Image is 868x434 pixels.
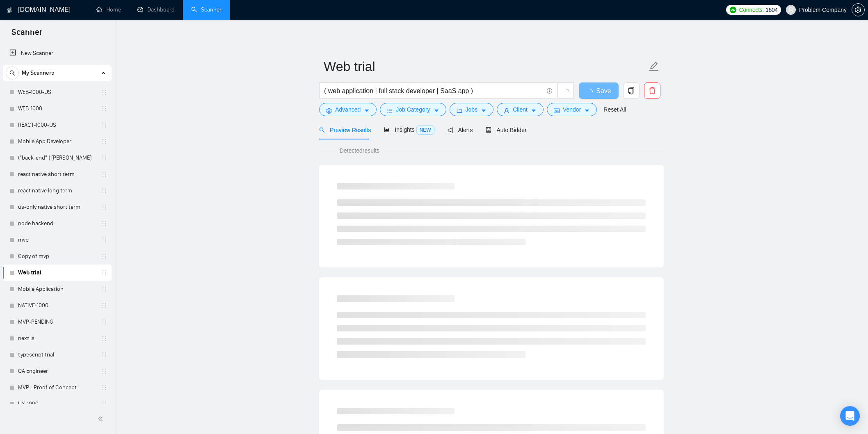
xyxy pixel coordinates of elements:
[579,82,619,99] button: Save
[137,6,175,13] a: dashboardDashboard
[547,103,597,116] button: idcardVendorcaret-down
[101,302,107,309] span: holder
[18,199,96,215] a: us-only native short term
[6,66,19,80] button: search
[18,248,96,265] a: Copy of mvp
[9,45,105,62] a: New Scanner
[18,281,96,297] a: Mobile Application
[6,70,18,76] span: search
[7,4,13,17] img: logo
[101,253,107,260] span: holder
[101,171,107,178] span: holder
[101,187,107,194] span: holder
[596,86,611,96] span: Save
[486,127,491,133] span: robot
[101,89,107,96] span: holder
[101,270,107,276] span: holder
[5,26,49,43] span: Scanner
[644,87,660,94] span: delete
[98,415,106,423] span: double-left
[547,88,552,94] span: info-circle
[457,107,462,114] span: folder
[730,7,736,13] img: upwork-logo.png
[554,107,560,114] span: idcard
[101,401,107,407] span: holder
[18,101,96,117] a: WEB-1000
[101,319,107,325] span: holder
[18,396,96,412] a: UX-1000
[586,89,596,95] span: loading
[18,330,96,347] a: next js
[18,363,96,379] a: QA Engineer
[324,86,543,96] input: Search Freelance Jobs...
[101,237,107,243] span: holder
[739,5,764,14] span: Connects:
[18,297,96,314] a: NATIVE-1000
[18,265,96,281] a: Web trial
[18,347,96,363] a: typescript trial
[18,84,96,101] a: WEB-1000-US
[513,105,528,114] span: Client
[623,82,640,99] button: copy
[101,204,107,210] span: holder
[448,127,453,133] span: notification
[450,103,494,116] button: folderJobscaret-down
[448,127,473,133] span: Alerts
[852,3,865,16] button: setting
[101,286,107,292] span: holder
[18,215,96,232] a: node backend
[852,7,864,13] span: setting
[416,126,434,135] span: NEW
[334,146,385,155] span: Detected results
[101,352,107,358] span: holder
[603,105,626,114] a: Reset All
[624,87,639,94] span: copy
[765,5,778,14] span: 1604
[18,232,96,248] a: mvp
[18,183,96,199] a: react native long term
[191,6,222,13] a: searchScanner
[3,45,112,62] li: New Scanner
[101,384,107,391] span: holder
[380,103,446,116] button: barsJob Categorycaret-down
[852,7,865,13] a: setting
[396,105,430,114] span: Job Category
[101,122,107,128] span: holder
[18,314,96,330] a: MVP-PENDING
[486,127,526,133] span: Auto Bidder
[466,105,478,114] span: Jobs
[18,166,96,183] a: react native short term
[319,127,371,133] span: Preview Results
[644,82,660,99] button: delete
[18,379,96,396] a: MVP - Proof of Concept
[563,105,581,114] span: Vendor
[319,103,377,116] button: settingAdvancedcaret-down
[840,406,860,426] div: Open Intercom Messenger
[387,107,393,114] span: bars
[18,133,96,150] a: Mobile App Developer
[101,155,107,161] span: holder
[649,61,659,72] span: edit
[326,107,332,114] span: setting
[319,127,325,133] span: search
[96,6,121,13] a: homeHome
[101,105,107,112] span: holder
[504,107,509,114] span: user
[101,335,107,342] span: holder
[481,107,487,114] span: caret-down
[101,368,107,375] span: holder
[18,117,96,133] a: REACT-1000-US
[324,56,647,77] input: Scanner name...
[788,7,794,13] span: user
[531,107,537,114] span: caret-down
[434,107,439,114] span: caret-down
[497,103,544,116] button: userClientcaret-down
[364,107,370,114] span: caret-down
[384,127,390,132] span: area-chart
[335,105,361,114] span: Advanced
[22,65,54,81] span: My Scanners
[18,150,96,166] a: ("back-end" | [PERSON_NAME]
[101,138,107,145] span: holder
[384,126,434,133] span: Insights
[101,220,107,227] span: holder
